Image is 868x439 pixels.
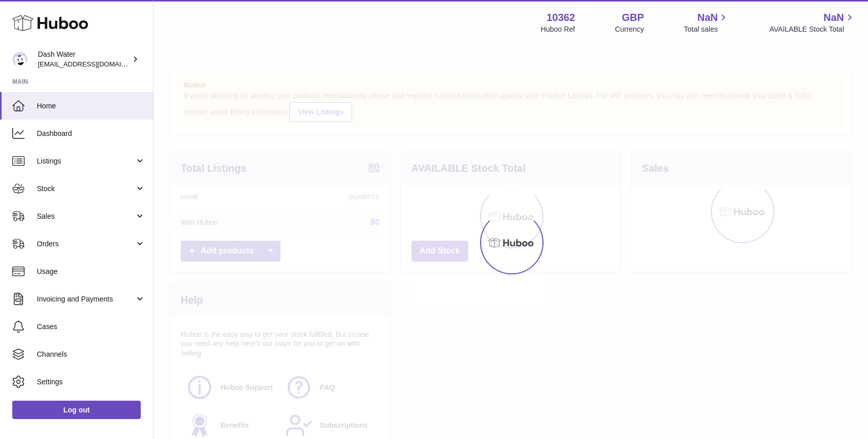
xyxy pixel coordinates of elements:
span: [EMAIL_ADDRESS][DOMAIN_NAME] [38,60,150,68]
span: Home [37,101,145,111]
div: Dash Water [38,50,130,69]
a: NaN Total sales [684,11,729,34]
span: AVAILABLE Stock Total [769,25,856,34]
span: Settings [37,377,145,387]
span: NaN [697,11,718,25]
span: Invoicing and Payments [37,294,135,304]
span: Total sales [684,25,729,34]
div: Currency [615,25,644,34]
a: NaN AVAILABLE Stock Total [769,11,856,34]
div: Huboo Ref [541,25,575,34]
span: Channels [37,350,145,359]
strong: 10362 [547,11,575,25]
span: Stock [37,184,135,194]
span: Dashboard [37,129,145,138]
span: Usage [37,267,145,276]
span: Cases [37,322,145,332]
strong: GBP [622,11,644,25]
span: Sales [37,212,135,221]
span: Listings [37,156,135,166]
a: Log out [12,401,141,419]
img: bea@dash-water.com [12,52,28,67]
span: NaN [823,11,844,25]
span: Orders [37,239,135,249]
